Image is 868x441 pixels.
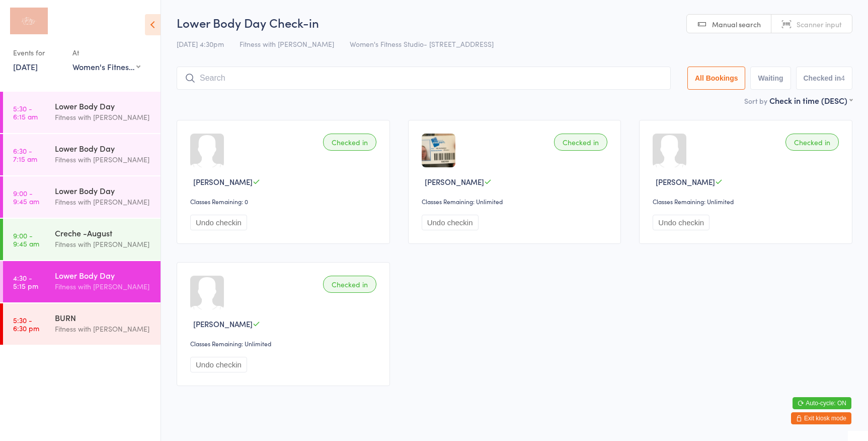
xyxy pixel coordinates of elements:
a: [DATE] [13,61,38,72]
time: 5:30 - 6:30 pm [13,316,39,332]
a: 5:30 -6:15 amLower Body DayFitness with [PERSON_NAME] [3,92,161,133]
time: 6:30 - 7:15 am [13,147,37,163]
div: 4 [841,74,845,82]
div: Fitness with [PERSON_NAME] [55,323,152,335]
div: Women's Fitness Studio- [STREET_ADDRESS] [72,61,140,72]
button: Undo checkin [190,215,247,230]
div: Fitness with [PERSON_NAME] [55,238,152,250]
div: Check in time (DESC) [769,95,852,106]
label: Sort by [744,96,767,106]
time: 9:00 - 9:45 am [13,231,39,247]
time: 9:00 - 9:45 am [13,189,39,205]
button: Undo checkin [190,357,247,372]
img: Fitness with Zoe [10,8,48,34]
div: Lower Body Day [55,270,152,281]
a: 4:30 -5:15 pmLower Body DayFitness with [PERSON_NAME] [3,261,161,302]
span: Scanner input [797,19,842,29]
div: Fitness with [PERSON_NAME] [55,281,152,292]
div: Creche -August [55,227,152,238]
button: Waiting [750,67,791,90]
div: Checked in [323,134,376,151]
input: Search [177,67,671,90]
button: Undo checkin [422,215,479,230]
span: Women's Fitness Studio- [STREET_ADDRESS] [350,39,494,49]
div: Checked in [554,134,607,151]
a: 5:30 -6:30 pmBURNFitness with [PERSON_NAME] [3,303,161,345]
div: Fitness with [PERSON_NAME] [55,111,152,123]
div: Classes Remaining: 0 [190,197,379,206]
div: Events for [13,44,62,61]
div: Classes Remaining: Unlimited [190,339,379,348]
span: Fitness with [PERSON_NAME] [240,39,334,49]
button: Checked in4 [796,67,853,90]
button: Exit kiosk mode [791,412,851,424]
a: 9:00 -9:45 amCreche -AugustFitness with [PERSON_NAME] [3,219,161,260]
img: image1642033430.png [422,134,455,167]
div: Checked in [785,134,839,151]
span: [PERSON_NAME] [656,176,715,187]
span: [DATE] 4:30pm [177,39,224,49]
span: Manual search [712,19,761,29]
div: Lower Body Day [55,185,152,196]
button: All Bookings [687,67,746,90]
div: Checked in [323,276,376,293]
time: 5:30 - 6:15 am [13,104,38,120]
a: 6:30 -7:15 amLower Body DayFitness with [PERSON_NAME] [3,134,161,175]
a: 9:00 -9:45 amLower Body DayFitness with [PERSON_NAME] [3,176,161,218]
div: At [72,44,140,61]
div: Fitness with [PERSON_NAME] [55,154,152,165]
h2: Lower Body Day Check-in [177,14,852,31]
div: Fitness with [PERSON_NAME] [55,196,152,208]
span: [PERSON_NAME] [193,176,253,187]
div: Lower Body Day [55,143,152,154]
div: Classes Remaining: Unlimited [422,197,611,206]
span: [PERSON_NAME] [425,176,484,187]
div: Classes Remaining: Unlimited [653,197,842,206]
time: 4:30 - 5:15 pm [13,274,38,290]
div: Lower Body Day [55,100,152,111]
div: BURN [55,312,152,323]
button: Undo checkin [653,215,709,230]
span: [PERSON_NAME] [193,319,253,329]
button: Auto-cycle: ON [793,397,851,409]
